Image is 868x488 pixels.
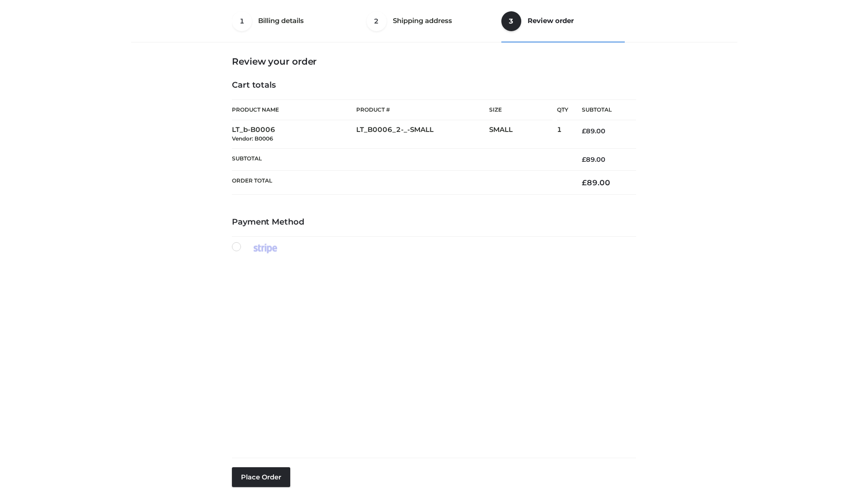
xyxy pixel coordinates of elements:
h4: Payment Method [232,217,636,227]
th: Subtotal [568,100,636,120]
h3: Review your order [232,56,636,67]
th: Product Name [232,99,356,120]
span: £ [582,127,586,135]
bdi: 89.00 [582,155,605,164]
iframe: Secure payment input frame [230,252,634,450]
h4: Cart totals [232,80,636,90]
span: £ [582,155,586,164]
th: Qty [557,99,568,120]
td: LT_B0006_2-_-SMALL [356,120,489,149]
th: Order Total [232,171,568,195]
bdi: 89.00 [582,178,610,187]
th: Subtotal [232,148,568,170]
button: Place order [232,467,290,487]
td: SMALL [489,120,557,149]
th: Product # [356,99,489,120]
small: Vendor: B0006 [232,135,273,142]
bdi: 89.00 [582,127,605,135]
td: LT_b-B0006 [232,120,356,149]
td: 1 [557,120,568,149]
span: £ [582,178,587,187]
th: Size [489,100,552,120]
